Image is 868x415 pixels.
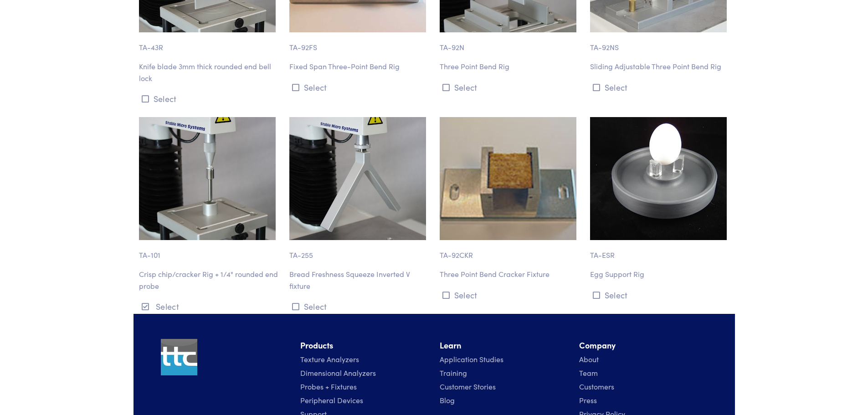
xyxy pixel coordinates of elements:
p: Three Point Bend Rig [440,61,579,72]
p: Crisp chip/cracker Rig + 1/4" rounded end probe [139,268,278,292]
a: Probes + Fixtures [300,381,357,391]
a: Application Studies [440,354,503,364]
button: Select [590,287,729,302]
p: Bread Freshness Squeeze Inverted V fixture [289,268,429,292]
img: egg-holder-060.jpg [590,117,727,240]
p: TA-ESR [590,240,729,261]
p: TA-101 [139,240,278,261]
img: ta-101_crisp-chip-fixture.jpg [139,117,276,240]
button: Select [440,80,579,95]
p: TA-92FS [289,32,429,53]
a: Press [579,395,597,405]
button: Select [440,287,579,302]
li: Company [579,339,708,352]
img: ta-255_bread-squeeze-fixture.jpg [289,117,426,240]
a: Texture Analyzers [300,354,359,364]
a: Customers [579,381,614,391]
button: Select [289,80,429,95]
a: Blog [440,395,455,405]
img: fixed_span_three-point-bend-cracker.jpg [440,117,576,240]
p: TA-92N [440,32,579,53]
a: Customer Stories [440,381,496,391]
a: Peripheral Devices [300,395,363,405]
p: Egg Support Rig [590,268,729,280]
button: Select [289,299,429,314]
p: TA-43R [139,32,278,53]
p: Sliding Adjustable Three Point Bend Rig [590,61,729,72]
a: About [579,354,599,364]
img: ttc_logo_1x1_v1.0.png [161,339,197,375]
li: Products [300,339,429,352]
a: Dimensional Analyzers [300,368,376,378]
button: Select [139,299,278,314]
a: Training [440,368,467,378]
p: TA-92CKR [440,240,579,261]
li: Learn [440,339,568,352]
button: Select [590,80,729,95]
p: Knife blade 3mm thick rounded end bell lock [139,61,278,84]
p: Fixed Span Three-Point Bend Rig [289,61,429,72]
button: Select [139,91,278,106]
a: Team [579,368,598,378]
p: Three Point Bend Cracker Fixture [440,268,579,280]
p: TA-92NS [590,32,729,53]
p: TA-255 [289,240,429,261]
